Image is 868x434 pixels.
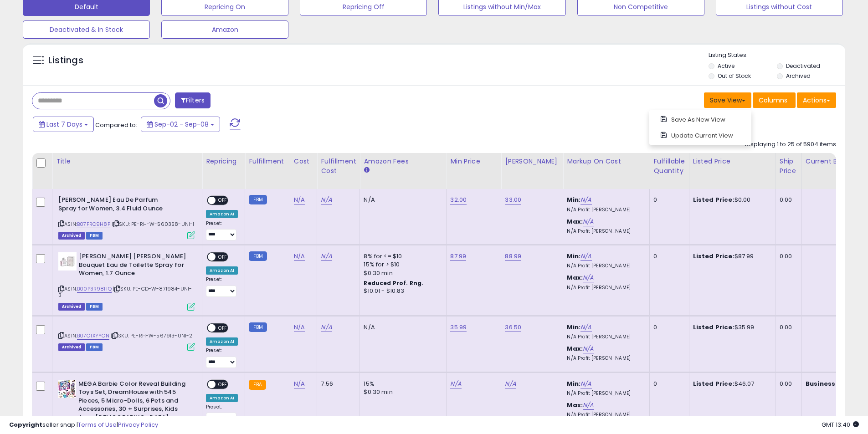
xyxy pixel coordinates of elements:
[567,379,580,388] b: Min:
[709,51,845,60] p: Listing States:
[216,197,230,204] span: OFF
[249,157,286,166] div: Fulfillment
[321,252,332,261] a: N/A
[216,380,230,388] span: OFF
[580,195,591,204] a: N/A
[364,252,439,260] div: 8% for <= $10
[364,260,439,269] div: 15% for > $10
[56,157,198,166] div: Title
[249,380,266,390] small: FBA
[583,401,594,410] a: N/A
[693,157,772,166] div: Listed Price
[567,355,642,362] p: N/A Profit [PERSON_NAME]
[653,380,682,388] div: 0
[294,323,305,332] a: N/A
[154,120,209,129] span: Sep-02 - Sep-08
[567,263,642,269] p: N/A Profit [PERSON_NAME]
[693,196,769,204] div: $0.00
[567,217,583,226] b: Max:
[567,195,580,204] b: Min:
[58,196,169,215] b: [PERSON_NAME] Eau De Parfum Spray for Women, 3.4 Fluid Ounce
[46,120,82,129] span: Last 7 Days
[780,323,795,332] div: 0.00
[249,195,267,204] small: FBM
[567,207,642,213] p: N/A Profit [PERSON_NAME]
[364,287,439,295] div: $10.01 - $10.83
[364,380,439,388] div: 15%
[653,196,682,204] div: 0
[450,195,467,204] a: 32.00
[206,337,238,346] div: Amazon AI
[206,276,238,297] div: Preset:
[77,332,109,340] a: B07CTXYYCN
[118,420,158,429] a: Privacy Policy
[567,334,642,340] p: N/A Profit [PERSON_NAME]
[505,252,521,261] a: 88.99
[9,420,42,429] strong: Copyright
[58,252,77,271] img: 313LNMj+hpL._SL40_.jpg
[23,20,150,39] button: Deactivated & In Stock
[161,20,288,39] button: Amazon
[693,323,734,332] b: Listed Price:
[364,269,439,277] div: $0.30 min
[653,252,682,260] div: 0
[797,92,836,108] button: Actions
[364,279,423,287] b: Reduced Prof. Rng.
[806,379,856,388] b: Business Price:
[206,404,238,424] div: Preset:
[786,72,811,80] label: Archived
[77,220,110,228] a: B07FRC9H8P
[216,324,230,332] span: OFF
[693,379,734,388] b: Listed Price:
[86,343,103,351] span: FBM
[95,121,137,129] span: Compared to:
[583,344,594,353] a: N/A
[294,379,305,388] a: N/A
[567,323,580,332] b: Min:
[321,380,353,388] div: 7.56
[78,380,189,433] b: MEGA Barbie Color Reveal Building Toys Set, DreamHouse with 545 Pieces, 5 Micro-Dolls, 6 Pets and...
[249,251,267,261] small: FBM
[58,232,85,240] span: Listings that have been deleted from Seller Central
[567,273,583,282] b: Max:
[364,388,439,396] div: $0.30 min
[86,232,103,240] span: FBM
[693,195,734,204] b: Listed Price:
[563,153,650,189] th: The percentage added to the cost of goods (COGS) that forms the calculator for Min & Max prices.
[745,140,836,149] div: Displaying 1 to 25 of 5904 items
[321,195,332,204] a: N/A
[704,92,751,108] button: Save View
[567,228,642,235] p: N/A Profit [PERSON_NAME]
[652,128,749,143] a: Update Current View
[112,220,195,228] span: | SKU: PE-RH-W-560358-UNI-1
[780,380,795,388] div: 0.00
[567,390,642,397] p: N/A Profit [PERSON_NAME]
[364,166,369,174] small: Amazon Fees.
[822,420,859,429] span: 2025-09-16 13:40 GMT
[583,273,594,282] a: N/A
[48,54,83,67] h5: Listings
[786,62,820,70] label: Deactivated
[249,322,267,332] small: FBM
[141,117,220,132] button: Sep-02 - Sep-08
[718,72,751,80] label: Out of Stock
[653,323,682,332] div: 0
[567,157,646,166] div: Markup on Cost
[505,195,521,204] a: 33.00
[58,285,192,299] span: | SKU: PE-CD-W-871984-UNI-3
[567,285,642,291] p: N/A Profit [PERSON_NAME]
[450,252,466,261] a: 87.99
[9,421,158,429] div: seller snap | |
[567,344,583,353] b: Max:
[86,303,103,311] span: FBM
[58,252,195,310] div: ASIN:
[450,157,497,166] div: Min Price
[580,379,591,388] a: N/A
[77,285,112,293] a: B00P3R98HQ
[780,252,795,260] div: 0.00
[364,157,442,166] div: Amazon Fees
[780,196,795,204] div: 0.00
[58,323,195,350] div: ASIN:
[753,92,796,108] button: Columns
[216,253,230,261] span: OFF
